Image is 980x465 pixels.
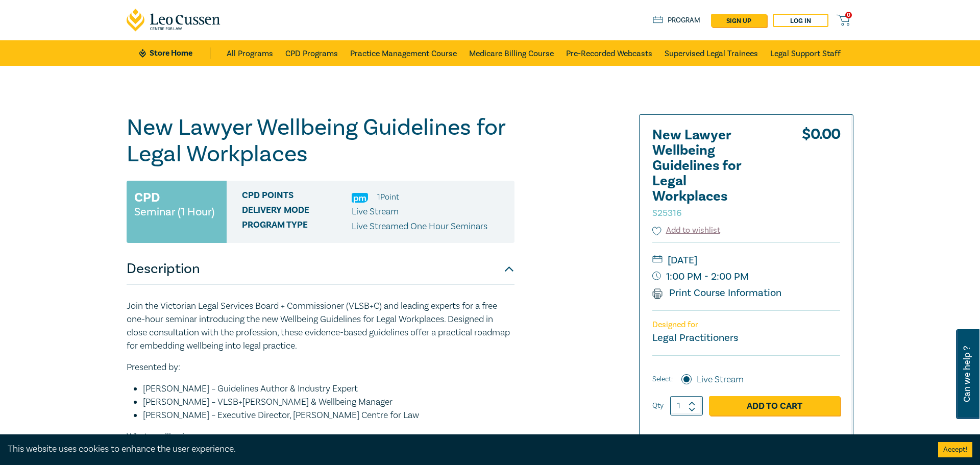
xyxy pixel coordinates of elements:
[697,373,744,386] label: Live Stream
[242,190,352,204] span: CPD Points
[665,40,758,66] a: Supervised Legal Trainees
[377,190,399,204] li: 1 Point
[127,430,514,444] p: What you’ll gain:
[652,400,664,411] label: Qty
[8,443,923,456] div: This website uses cookies to enhance the user experience.
[709,396,840,415] a: Add to Cart
[350,40,457,66] a: Practice Management Course
[962,335,972,413] span: Can we help ?
[652,128,765,219] h2: New Lawyer Wellbeing Guidelines for Legal Workplaces
[469,40,554,66] a: Medicare Billing Course
[242,220,352,233] span: Program type
[652,286,781,300] a: Print Course Information
[139,47,210,59] a: Store Home
[143,396,514,409] li: [PERSON_NAME] – VLSB+[PERSON_NAME] & Wellbeing Manager
[352,220,487,233] p: Live Streamed One Hour Seminars
[227,40,273,66] a: All Programs
[285,40,338,66] a: CPD Programs
[134,188,160,207] h3: CPD
[670,396,703,415] input: 1
[773,14,828,27] a: Log in
[653,15,700,26] a: Program
[143,382,514,396] li: [PERSON_NAME] – Guidelines Author & Industry Expert
[127,361,514,374] p: Presented by:
[938,442,972,457] button: Accept cookies
[770,40,841,66] a: Legal Support Staff
[566,40,652,66] a: Pre-Recorded Webcasts
[127,300,514,353] p: Join the Victorian Legal Services Board + Commissioner (VLSB+C) and leading experts for a free on...
[352,193,368,203] img: Practice Management & Business Skills
[143,409,514,422] li: [PERSON_NAME] – Executive Director, [PERSON_NAME] Centre for Law
[652,252,840,268] small: [DATE]
[127,114,514,167] h1: New Lawyer Wellbeing Guidelines for Legal Workplaces
[711,14,767,27] a: sign up
[652,331,738,345] small: Legal Practitioners
[652,207,681,219] small: S25316
[127,254,514,284] button: Description
[652,268,840,285] small: 1:00 PM - 2:00 PM
[845,12,852,18] span: 0
[652,320,840,330] p: Designed for
[352,206,399,217] span: Live Stream
[652,374,673,385] span: Select:
[802,128,840,225] div: $ 0.00
[242,205,352,218] span: Delivery Mode
[134,207,214,217] small: Seminar (1 Hour)
[652,225,720,236] button: Add to wishlist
